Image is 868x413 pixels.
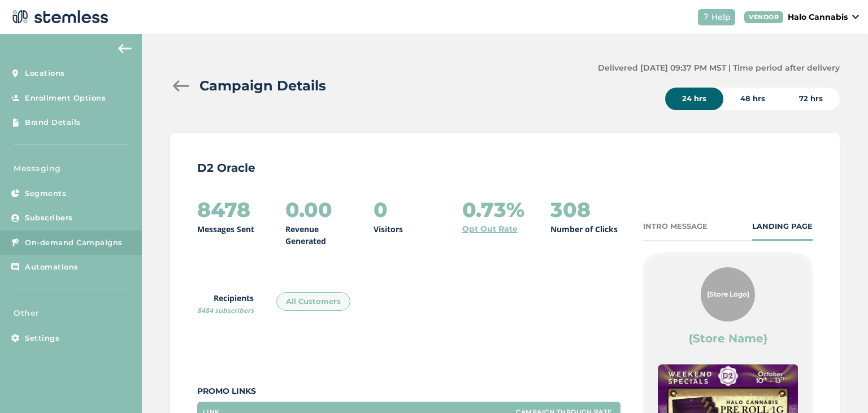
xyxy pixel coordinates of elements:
[665,88,723,110] div: 24 hrs
[744,11,783,23] div: VENDOR
[598,62,840,74] label: Delivered [DATE] 09:37 PM MST | Time period after delivery
[118,44,132,53] img: icon-arrow-back-accent-c549486e.svg
[462,198,524,221] h2: 0.73%
[550,198,591,221] h2: 308
[25,68,65,79] span: Locations
[374,223,403,235] p: Visitors
[707,289,749,299] span: {Store Logo}
[462,223,518,235] a: Opt Out Rate
[197,292,254,316] label: Recipients
[688,331,768,346] label: {Store Name}
[711,11,731,23] span: Help
[852,15,859,19] img: icon_down-arrow-small-66adaf34.svg
[197,198,250,221] h2: 8478
[25,262,79,273] span: Automations
[9,6,108,28] img: logo-dark-0685b13c.svg
[25,188,66,199] span: Segments
[285,198,332,221] h2: 0.00
[782,88,840,110] div: 72 hrs
[374,198,388,221] h2: 0
[25,93,106,104] span: Enrollment Options
[197,385,620,397] label: Promo Links
[752,221,813,232] div: LANDING PAGE
[643,221,708,232] div: INTRO MESSAGE
[25,333,59,344] span: Settings
[788,11,848,23] p: Halo Cannabis
[550,223,618,235] p: Number of Clicks
[702,14,709,20] img: icon-help-white-03924b79.svg
[25,237,123,249] span: On-demand Campaigns
[25,212,73,224] span: Subscribers
[276,292,350,311] div: All Customers
[285,223,355,247] p: Revenue Generated
[197,306,254,315] span: 8484 subscribers
[199,76,326,96] h2: Campaign Details
[197,160,813,176] p: D2 Oracle
[723,88,782,110] div: 48 hrs
[197,223,254,235] p: Messages Sent
[25,117,81,128] span: Brand Details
